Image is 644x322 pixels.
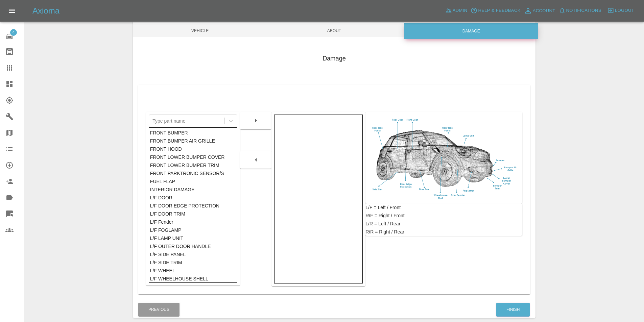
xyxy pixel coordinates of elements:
[478,7,520,15] span: Help & Feedback
[150,250,236,258] div: L/F SIDE PANEL
[150,202,236,210] div: L/F DOOR EDGE PROTECTION
[150,258,236,267] div: L/F SIDE TRIM
[606,5,636,16] button: Logout
[150,194,236,202] div: L/F DOOR
[150,267,236,275] div: L/F WHEEL
[150,153,236,161] div: FRONT LOWER BUMPER COVER
[138,54,530,63] h4: Damage
[10,29,17,36] span: 4
[4,3,20,19] button: Open drawer
[150,137,236,145] div: FRONT BUMPER AIR GRILLE
[150,145,236,153] div: FRONT HOOD
[267,24,401,37] span: About
[368,115,520,201] img: car
[365,203,522,236] div: L/F = Left / Front R/F = Right / Front L/R = Left / Rear R/R = Right / Rear
[150,185,236,194] div: INTERIOR DAMAGE
[150,226,236,234] div: L/F FOGLAMP
[557,5,603,16] button: Notifications
[150,218,236,226] div: L/F Fender
[150,234,236,242] div: L/F LAMP UNIT
[150,129,236,137] div: FRONT BUMPER
[150,169,236,177] div: FRONT PARKTRONIC SENSOR/S
[133,24,267,37] span: Vehicle
[496,303,530,317] button: Finish
[150,242,236,250] div: L/F OUTER DOOR HANDLE
[150,210,236,218] div: L/F DOOR TRIM
[32,5,59,16] h5: Axioma
[615,7,634,15] span: Logout
[533,7,555,15] span: Account
[150,161,236,169] div: FRONT LOWER BUMPER TRIM
[566,7,601,15] span: Notifications
[453,7,468,15] span: Admin
[404,23,538,39] div: Damage
[401,24,535,37] span: Damage
[444,5,469,16] a: Admin
[150,177,236,185] div: FUEL FLAP
[469,5,522,16] button: Help & Feedback
[522,5,557,16] a: Account
[150,275,236,283] div: L/F WHEELHOUSE SHELL
[138,303,180,317] button: Previous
